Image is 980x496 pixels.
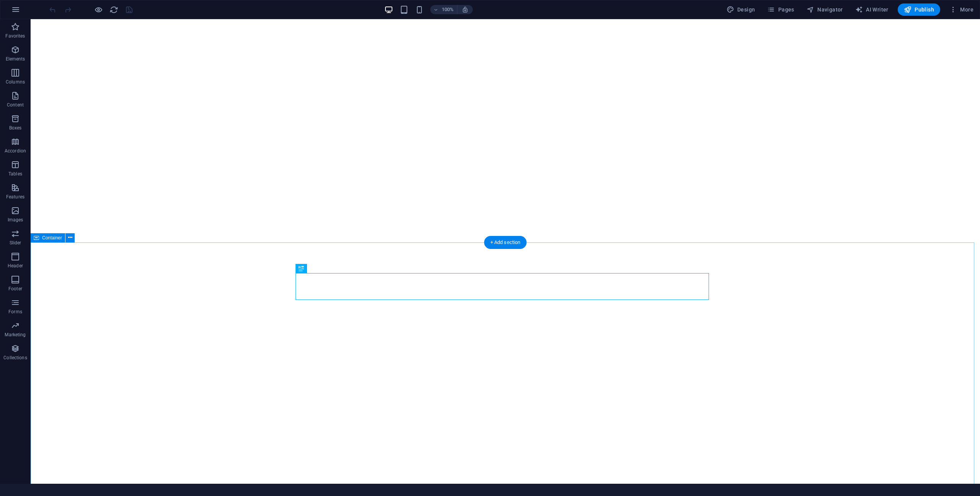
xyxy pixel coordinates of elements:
p: Columns [6,79,25,85]
button: Navigator [804,3,846,16]
p: Collections [3,355,27,361]
button: Pages [764,3,797,16]
span: Navigator [807,6,843,13]
span: AI Writer [855,6,889,13]
div: Design (Ctrl+Alt+Y) [724,3,758,16]
p: Favorites [5,33,25,39]
button: 100% [430,5,457,14]
button: Design [724,3,758,16]
p: Marketing [5,332,26,338]
p: Elements [6,56,25,62]
span: Design [727,6,755,13]
span: Pages [767,6,794,13]
div: + Add section [484,236,527,249]
p: Slider [10,240,21,246]
p: Footer [8,286,22,292]
span: Publish [904,6,934,13]
i: Reload page [109,5,118,14]
span: More [949,6,973,13]
p: Header [8,263,23,269]
p: Forms [8,309,22,315]
p: Images [8,217,23,223]
button: Publish [898,3,940,16]
p: Features [6,194,24,200]
button: More [946,3,977,16]
p: Accordion [5,148,26,154]
button: Click here to leave preview mode and continue editing [94,5,103,14]
p: Boxes [9,125,22,131]
button: AI Writer [852,3,892,16]
p: Tables [8,171,22,177]
button: reload [109,5,118,14]
i: On resize automatically adjust zoom level to fit chosen device. [462,6,469,13]
p: Content [7,102,24,108]
span: Container [42,236,62,240]
h6: 100% [442,5,454,14]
